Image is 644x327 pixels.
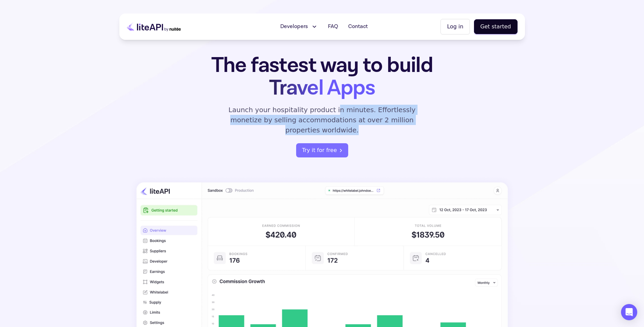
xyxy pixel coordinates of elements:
[348,23,368,31] span: Contact
[344,20,372,33] a: Contact
[474,19,518,34] button: Get started
[269,74,375,102] span: Travel Apps
[324,20,342,33] a: FAQ
[621,304,637,320] div: Open Intercom Messenger
[296,143,348,157] button: Try it for free
[221,105,424,135] p: Launch your hospitality product in minutes. Effortlessly monetize by selling accommodations at ov...
[328,23,338,31] span: FAQ
[440,19,470,34] button: Log in
[276,20,322,33] button: Developers
[296,143,348,157] a: register
[190,54,454,99] h1: The fastest way to build
[280,23,308,31] span: Developers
